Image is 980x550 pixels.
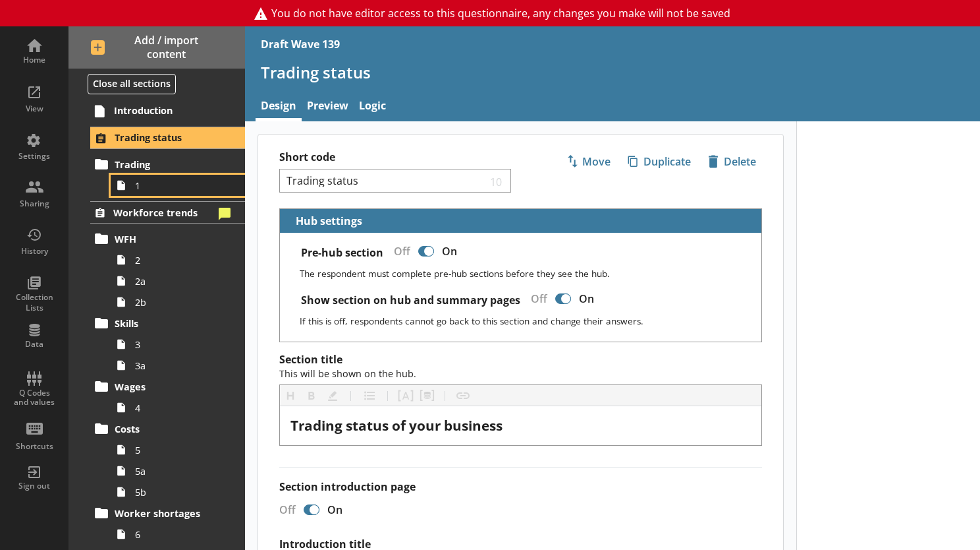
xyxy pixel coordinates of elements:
div: On [574,288,605,311]
a: Wages [90,376,245,397]
a: Trading status [90,127,245,149]
button: Move [560,150,616,173]
span: 5b [135,486,229,499]
a: 4 [111,397,245,418]
a: Logic [354,93,391,121]
div: History [11,246,57,257]
a: 5a [111,460,245,481]
label: Short code [279,150,520,164]
div: Q Codes and values [11,388,57,408]
a: Preview [302,93,354,121]
span: Skills [115,317,223,330]
span: Add / import content [91,34,223,61]
span: Trading status [115,131,223,144]
div: Off [520,288,553,311]
button: Delete [702,150,762,173]
span: Move [561,151,616,172]
a: 6 [111,524,245,545]
a: 2b [111,291,245,313]
div: Sharing [11,199,57,209]
a: WFH [90,228,245,249]
span: This will be shown on the hub. [279,367,416,380]
label: Show section on hub and summary pages [301,293,520,307]
span: 6 [135,528,229,541]
a: 2a [111,270,245,291]
a: 3 [111,334,245,355]
span: Trading status of your business [290,416,503,435]
li: Worker shortages6 [96,503,245,545]
div: Off [383,240,416,263]
div: Draft Wave 139 [261,37,340,51]
span: Costs [115,423,223,435]
a: 5 [111,439,245,460]
a: 3a [111,355,245,376]
span: 10 [487,175,506,187]
div: Data [11,339,57,350]
span: Wages [115,381,223,393]
span: Trading [115,158,223,171]
div: On [437,240,468,263]
a: Skills [90,313,245,334]
span: WFH [115,233,223,245]
div: Home [11,55,57,65]
a: 1 [111,175,245,196]
div: View [11,104,57,114]
li: Trading statusTrading1 [68,127,245,196]
span: Section title [279,352,416,381]
span: 5a [135,465,229,477]
div: Shortcuts [11,441,57,452]
div: On [322,503,353,517]
button: Hub settings [285,209,365,232]
li: Wages4 [96,376,245,418]
a: 5b [111,481,245,503]
span: 5 [135,444,229,456]
button: Add / import content [68,26,245,69]
div: Collection Lists [11,292,57,313]
button: Duplicate [622,150,697,173]
a: Workforce trends [90,201,245,224]
span: 4 [135,402,229,414]
div: Sign out [11,481,57,491]
span: Worker shortages [115,507,223,520]
label: Section introduction page [279,480,762,494]
label: Pre-hub section [301,246,383,260]
div: Off [269,503,301,517]
span: Duplicate [622,151,696,172]
div: Settings [11,151,57,162]
h1: Trading status [261,62,964,82]
a: Trading [90,154,245,175]
li: Trading1 [96,154,245,196]
span: 2 [135,254,229,266]
a: 2 [111,249,245,270]
p: The respondent must complete pre-hub sections before they see the hub. [300,267,751,280]
div: [object Object] [290,417,751,435]
span: Delete [703,151,761,172]
span: 3a [135,359,229,372]
span: 2b [135,296,229,309]
p: If this is off, respondents cannot go back to this section and change their answers. [300,315,751,327]
span: Workforce trends [113,206,214,219]
li: WFH22a2b [96,228,245,313]
a: Design [256,93,302,121]
button: Close all sections [88,74,176,94]
li: Costs55a5b [96,418,245,503]
span: Introduction [114,104,223,117]
li: Skills33a [96,313,245,376]
span: 1 [135,179,229,192]
a: Introduction [90,100,245,121]
a: Worker shortages [90,503,245,524]
span: 2a [135,275,229,288]
a: Costs [90,418,245,439]
span: 3 [135,338,229,351]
